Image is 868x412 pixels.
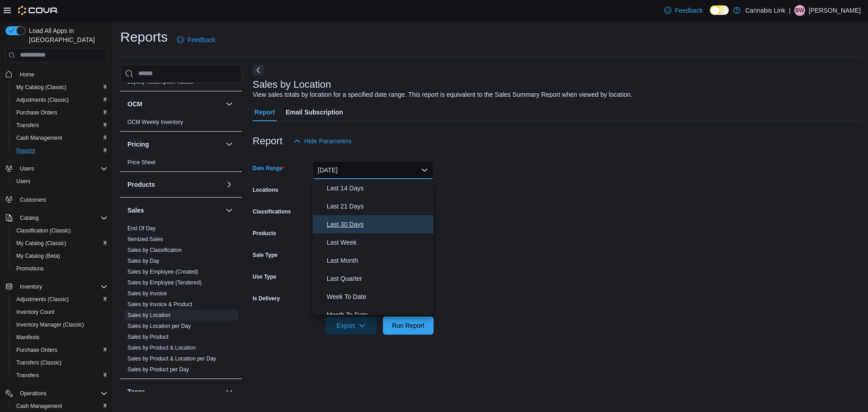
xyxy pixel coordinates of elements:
[13,120,108,131] span: Transfers
[16,134,62,142] span: Cash Management
[253,165,285,172] label: Date Range
[16,213,42,223] button: Catalog
[327,183,430,194] span: Last 14 Days
[127,301,192,308] a: Sales by Invoice & Product
[16,265,44,272] span: Promotions
[794,5,805,16] div: Braedan Watson
[13,370,42,381] a: Transfers
[127,268,198,275] span: Sales by Employee (Created)
[13,95,72,105] a: Adjustments (Classic)
[16,346,57,354] span: Purchase Orders
[13,120,42,131] a: Transfers
[16,84,66,91] span: My Catalog (Classic)
[13,401,66,412] a: Cash Management
[20,196,46,204] span: Customers
[9,94,111,106] button: Adjustments (Classic)
[16,96,69,104] span: Adjustments (Classic)
[13,107,61,118] a: Purchase Orders
[127,279,202,286] a: Sales by Employee (Tendered)
[20,165,34,172] span: Users
[127,366,189,373] span: Sales by Product per Day
[13,176,34,187] a: Users
[255,103,275,121] span: Report
[127,279,202,286] span: Sales by Employee (Tendered)
[253,186,278,194] label: Locations
[13,107,108,118] span: Purchase Orders
[253,230,276,237] label: Products
[16,163,38,174] button: Users
[383,317,434,335] button: Run Report
[9,250,111,262] button: My Catalog (Beta)
[253,273,276,280] label: Use Type
[127,236,163,242] a: Itemized Sales
[13,263,47,274] a: Promotions
[120,157,242,171] div: Pricing
[9,175,111,188] button: Users
[127,366,189,373] a: Sales by Product per Day
[253,295,280,302] label: Is Delivery
[127,301,192,308] span: Sales by Invoice & Product
[253,65,264,76] button: Next
[9,369,111,382] button: Transfers
[16,403,62,410] span: Cash Management
[253,208,291,215] label: Classifications
[16,109,57,116] span: Purchase Orders
[13,95,108,105] span: Adjustments (Classic)
[9,237,111,250] button: My Catalog (Classic)
[127,312,170,318] a: Sales by Location
[9,306,111,318] button: Inventory Count
[9,331,111,344] button: Manifests
[127,334,169,340] a: Sales by Product
[745,5,785,16] p: Cannabis Link
[13,238,70,249] a: My Catalog (Classic)
[13,176,108,187] span: Users
[16,69,38,80] a: Home
[127,312,170,319] span: Sales by Location
[127,355,216,362] a: Sales by Product & Location per Day
[16,252,60,260] span: My Catalog (Beta)
[16,178,30,185] span: Users
[9,344,111,356] button: Purchase Orders
[16,69,108,80] span: Home
[120,117,242,131] div: OCM
[13,251,108,261] span: My Catalog (Beta)
[127,118,183,126] span: OCM Weekly Inventory
[327,255,430,266] span: Last Month
[224,386,235,397] button: Taxes
[13,357,108,368] span: Transfers (Classic)
[13,294,72,305] a: Adjustments (Classic)
[20,214,38,222] span: Catalog
[13,357,65,368] a: Transfers (Classic)
[16,240,66,247] span: My Catalog (Classic)
[9,293,111,306] button: Adjustments (Classic)
[224,139,235,150] button: Pricing
[127,180,222,189] button: Products
[9,106,111,119] button: Purchase Orders
[120,28,168,46] h1: Reports
[9,318,111,331] button: Inventory Manager (Classic)
[127,257,160,265] span: Sales by Day
[224,205,235,216] button: Sales
[127,225,156,232] span: End Of Day
[127,180,155,189] h3: Products
[127,322,191,330] span: Sales by Location per Day
[127,159,156,166] span: Price Sheet
[20,390,47,397] span: Operations
[127,290,167,297] span: Sales by Invoice
[13,307,58,317] a: Inventory Count
[809,5,861,16] p: [PERSON_NAME]
[327,273,430,284] span: Last Quarter
[16,388,50,399] button: Operations
[127,290,167,297] a: Sales by Invoice
[9,132,111,144] button: Cash Management
[253,136,283,147] h3: Report
[9,144,111,157] button: Reports
[127,206,144,215] h3: Sales
[127,140,222,149] button: Pricing
[127,225,156,232] a: End Of Day
[127,333,169,341] span: Sales by Product
[127,119,183,125] a: OCM Weekly Inventory
[16,359,61,366] span: Transfers (Classic)
[13,345,108,355] span: Purchase Orders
